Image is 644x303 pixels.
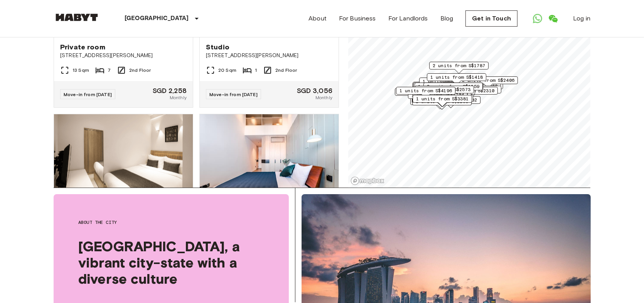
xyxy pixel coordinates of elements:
[442,86,501,98] div: Map marker
[255,67,257,74] span: 1
[424,83,483,95] div: Map marker
[413,83,475,95] div: Map marker
[108,67,111,74] span: 7
[64,91,112,97] span: Move-in from [DATE]
[415,83,474,95] div: Map marker
[442,87,494,94] span: 4 units from S$2310
[153,87,187,94] span: SGD 2,258
[339,14,376,23] a: For Business
[419,78,479,90] div: Map marker
[427,73,486,85] div: Map marker
[129,67,151,74] span: 2nd Floor
[54,114,193,207] img: Marketing picture of unit SG-01-127-001-004
[423,83,483,95] div: Map marker
[54,114,193,278] a: Marketing picture of unit SG-01-127-001-004Previous imagePrevious imagePrivate room[STREET_ADDRES...
[416,95,469,102] span: 1 units from S$3381
[416,82,469,89] span: 3 units from S$1985
[297,87,332,94] span: SGD 3,056
[418,86,470,93] span: 3 units from S$2573
[429,62,489,74] div: Map marker
[275,67,297,74] span: 2nd Floor
[170,94,187,101] span: Monthly
[430,74,483,81] span: 1 units from S$1418
[459,76,518,88] div: Map marker
[425,96,477,103] span: 1 units from S$3182
[410,97,470,109] div: Map marker
[388,14,428,23] a: For Landlords
[206,42,229,52] span: Studio
[545,11,561,26] a: Open WeChat
[315,94,332,101] span: Monthly
[199,114,339,278] a: Marketing picture of unit SG-01-027-007-01Previous imagePrevious imagePrivate room[STREET_ADDRESS...
[125,14,189,23] p: [GEOGRAPHIC_DATA]
[200,114,339,207] img: Marketing picture of unit SG-01-027-007-01
[438,87,498,99] div: Map marker
[78,219,264,226] span: About the city
[78,238,264,287] span: [GEOGRAPHIC_DATA], a vibrant city-state with a diverse culture
[418,83,470,90] span: 1 units from S$3024
[396,87,455,99] div: Map marker
[465,10,518,27] a: Get in Touch
[573,14,590,23] a: Log in
[309,14,327,23] a: About
[530,11,545,26] a: Open WhatsApp
[351,176,384,185] a: Mapbox logo
[415,86,474,98] div: Map marker
[440,14,453,23] a: Blog
[400,87,452,94] span: 1 units from S$4196
[462,77,514,84] span: 2 units from S$2406
[209,91,258,97] span: Move-in from [DATE]
[445,86,498,93] span: 5 units from S$1596
[423,78,475,85] span: 1 units from S$2977
[72,67,89,74] span: 13 Sqm
[60,52,187,59] span: [STREET_ADDRESS][PERSON_NAME]
[413,95,472,107] div: Map marker
[218,67,236,74] span: 20 Sqm
[54,14,100,21] img: Habyt
[433,62,485,69] span: 2 units from S$1787
[421,96,480,108] div: Map marker
[427,83,479,90] span: 2 units from S$1859
[206,52,332,59] span: [STREET_ADDRESS][PERSON_NAME]
[414,95,473,107] div: Map marker
[395,88,454,100] div: Map marker
[60,42,105,52] span: Private room
[413,82,472,94] div: Map marker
